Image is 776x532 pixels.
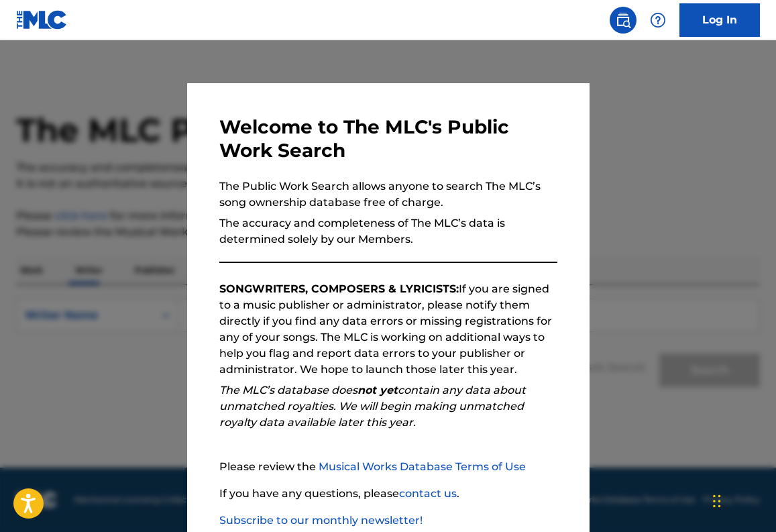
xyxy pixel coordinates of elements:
p: If you are signed to a music publisher or administrator, please notify them directly if you find ... [219,281,557,378]
a: Log In [679,3,760,37]
p: The accuracy and completeness of The MLC’s data is determined solely by our Members. [219,215,557,248]
p: Please review the [219,459,557,475]
em: The MLC’s database does contain any data about unmatched royalties. We will begin making unmatche... [219,384,526,429]
p: If you have any questions, please . [219,486,557,502]
div: Help [645,7,671,34]
h3: Welcome to The MLC's Public Work Search [219,115,557,162]
img: help [650,12,666,28]
a: contact us [399,487,457,500]
img: MLC Logo [16,10,68,30]
p: The Public Work Search allows anyone to search The MLC’s song ownership database free of charge. [219,178,557,211]
div: Drag [713,481,721,521]
img: search [615,12,631,28]
strong: SONGWRITERS, COMPOSERS & LYRICISTS: [219,282,459,295]
iframe: Chat Widget [709,468,776,532]
a: Subscribe to our monthly newsletter! [219,514,423,527]
strong: not yet [357,384,398,396]
a: Musical Works Database Terms of Use [319,460,526,473]
a: Public Search [610,7,636,34]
